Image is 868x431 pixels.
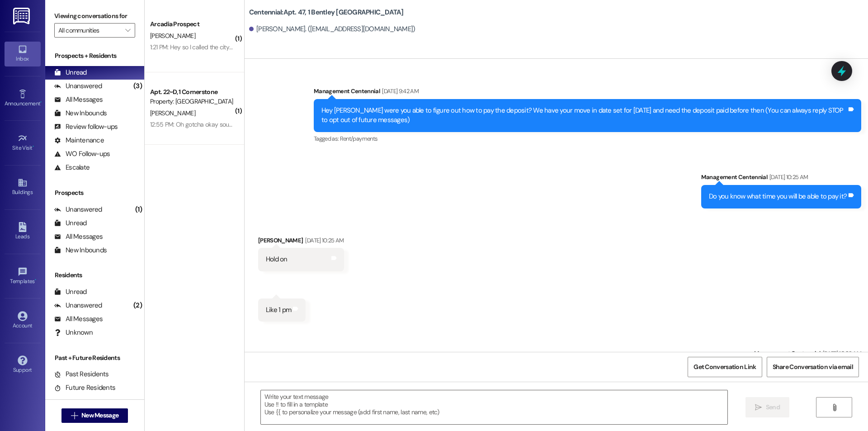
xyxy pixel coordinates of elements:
a: Support [5,353,41,377]
div: (3) [131,79,144,93]
span: New Message [81,411,118,420]
div: Unanswered [54,205,102,214]
span: Rent/payments [340,135,378,142]
div: 12:55 PM: Oh gotcha okay sounds good thank you! [150,120,283,128]
div: [DATE] 10:29 AM [821,349,861,358]
div: Apt. 22~D, 1 Cornerstone [150,87,234,97]
div: New Inbounds [54,246,107,255]
div: Past + Future Residents [45,353,144,363]
div: Prospects [45,188,144,198]
div: All Messages [54,232,103,242]
div: Hey [PERSON_NAME] were you able to figure out how to pay the deposit? We have your move in date s... [321,106,847,125]
div: Unread [54,287,87,297]
div: Do you know what time you will be able to pay it? [709,192,847,201]
div: (2) [131,298,144,313]
a: Buildings [5,175,41,199]
div: All Messages [54,95,103,104]
a: Inbox [5,42,41,66]
div: Unread [54,218,87,228]
span: Get Conversation Link [693,362,756,372]
div: [DATE] 10:25 AM [767,172,808,182]
div: Review follow-ups [54,122,118,132]
button: Send [745,397,789,417]
button: Share Conversation via email [767,357,859,377]
i:  [831,404,838,411]
div: [DATE] 9:42 AM [380,86,419,96]
div: [DATE] 10:25 AM [303,236,344,245]
b: Centennial: Apt. 47, 1 Bentley [GEOGRAPHIC_DATA] [249,8,404,17]
div: Management Centennial [314,86,861,99]
div: Future Residents [54,383,115,393]
div: Arcadia Prospect [150,19,234,29]
div: Management Centennial [754,349,861,361]
span: • [35,277,36,283]
div: New Inbounds [54,109,107,118]
div: Management Centennial [701,172,861,185]
a: Leads [5,219,41,244]
div: Unanswered [54,81,102,91]
span: • [33,143,34,150]
div: Past Residents [54,369,109,379]
span: Share Conversation via email [773,362,853,372]
i:  [125,27,130,34]
span: [PERSON_NAME] [150,32,195,40]
div: Unread [54,68,87,77]
button: New Message [61,408,128,423]
div: (1) [133,203,144,217]
div: Property: [GEOGRAPHIC_DATA] [150,97,234,106]
i:  [71,412,78,419]
input: All communities [58,23,121,38]
i:  [755,404,762,411]
div: Unknown [54,328,93,337]
img: ResiDesk Logo [13,8,32,24]
div: WO Follow-ups [54,149,110,159]
div: Residents [45,270,144,280]
span: [PERSON_NAME] [150,109,195,117]
label: Viewing conversations for [54,9,135,23]
a: Site Visit • [5,131,41,155]
div: [PERSON_NAME] [258,236,344,248]
button: Get Conversation Link [688,357,762,377]
div: Maintenance [54,136,104,145]
a: Templates • [5,264,41,289]
div: Escalate [54,163,90,172]
span: Send [766,403,780,412]
div: Hold on [266,255,288,264]
span: • [40,99,42,105]
div: Unanswered [54,301,102,310]
div: Tagged as: [314,132,861,145]
div: Like 1 pm [266,305,291,315]
div: All Messages [54,314,103,324]
div: Prospects + Residents [45,51,144,61]
div: [PERSON_NAME]. ([EMAIL_ADDRESS][DOMAIN_NAME]) [249,24,415,34]
a: Account [5,308,41,333]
